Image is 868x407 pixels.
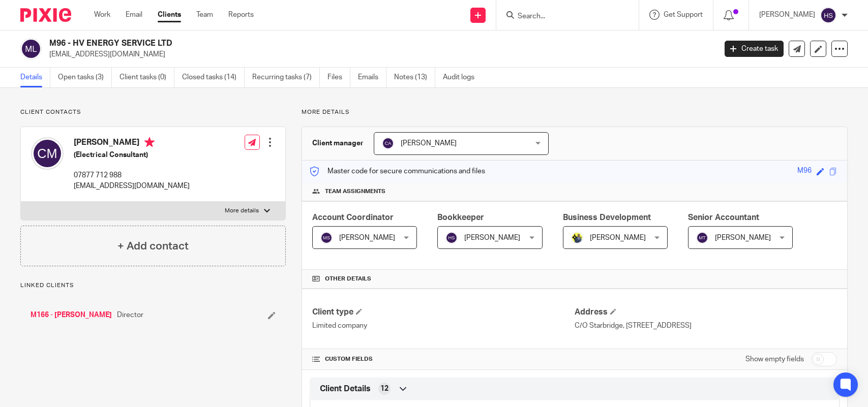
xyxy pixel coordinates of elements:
[325,275,371,283] span: Other details
[517,12,608,21] input: Search
[380,384,388,394] span: 12
[320,232,333,244] img: svg%3E
[196,10,213,20] a: Team
[563,213,651,222] span: Business Development
[74,170,190,180] p: 07877 712 988
[575,307,837,318] h4: Address
[325,187,385,196] span: Team assignments
[312,213,394,222] span: Account Coordinator
[126,10,142,20] a: Email
[252,68,320,87] a: Recurring tasks (7)
[58,68,112,87] a: Open tasks (3)
[74,137,190,150] h4: [PERSON_NAME]
[31,310,112,320] a: M166 - [PERSON_NAME]
[312,321,575,331] p: Limited company
[696,232,708,244] img: svg%3E
[94,10,110,20] a: Work
[312,307,575,318] h4: Client type
[688,213,759,222] span: Senior Accountant
[312,355,575,363] h4: CUSTOM FIELDS
[445,232,458,244] img: svg%3E
[759,10,815,20] p: [PERSON_NAME]
[182,68,245,87] a: Closed tasks (14)
[590,234,646,241] span: [PERSON_NAME]
[401,140,457,147] span: [PERSON_NAME]
[31,137,64,170] img: svg%3E
[117,310,143,320] span: Director
[437,213,484,222] span: Bookkeeper
[575,321,837,331] p: C/O Starbridge, [STREET_ADDRESS]
[20,38,42,59] img: svg%3E
[820,7,836,23] img: svg%3E
[20,281,286,290] p: Linked clients
[339,234,395,241] span: [PERSON_NAME]
[464,234,520,241] span: [PERSON_NAME]
[358,68,386,87] a: Emails
[797,166,812,177] div: M96
[158,10,181,20] a: Clients
[715,234,771,241] span: [PERSON_NAME]
[20,68,50,87] a: Details
[327,68,350,87] a: Files
[571,232,583,244] img: Dennis-Starbridge.jpg
[745,354,804,364] label: Show empty fields
[74,181,190,191] p: [EMAIL_ADDRESS][DOMAIN_NAME]
[228,10,254,20] a: Reports
[320,384,371,394] span: Client Details
[144,137,155,147] i: Primary
[382,137,394,149] img: svg%3E
[74,150,190,160] h5: (Electrical Consultant)
[119,68,174,87] a: Client tasks (0)
[443,68,482,87] a: Audit logs
[225,207,259,215] p: More details
[302,108,848,116] p: More details
[49,49,709,59] p: [EMAIL_ADDRESS][DOMAIN_NAME]
[20,108,286,116] p: Client contacts
[394,68,435,87] a: Notes (13)
[664,11,703,18] span: Get Support
[20,8,71,22] img: Pixie
[117,238,189,254] h4: + Add contact
[310,166,485,176] p: Master code for secure communications and files
[312,138,364,148] h3: Client manager
[49,38,577,49] h2: M96 - HV ENERGY SERVICE LTD
[725,41,784,57] a: Create task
